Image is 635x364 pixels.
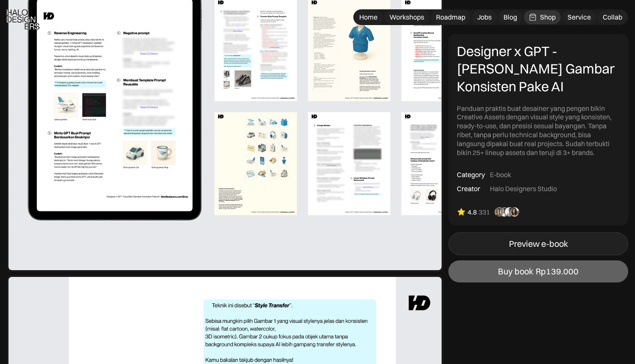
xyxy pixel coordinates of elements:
div: Domain Overview [32,50,76,56]
div: Panduan praktis buat desainer yang pengen bikin Creative Assets dengan visual style yang konsiste... [457,104,620,157]
div: v 4.0.25 [24,14,42,20]
div: Designer x GPT - [PERSON_NAME] Gambar Konsisten Pake AI [457,42,620,96]
div: Category [457,171,485,180]
a: Home [354,10,383,24]
div: E-book [490,171,511,180]
a: Roadmap [431,10,470,24]
div: Jobs [477,13,492,22]
div: Domain: [DOMAIN_NAME] [22,22,93,29]
a: Shop [524,10,561,24]
a: Buy bookRp139.000 [448,260,628,282]
div: Collab [603,13,622,22]
div: Blog [504,13,517,22]
a: Preview e-book [448,232,628,255]
div: Buy book [498,266,533,277]
a: Blog [498,10,522,24]
img: tab_keywords_by_traffic_grey.svg [84,49,91,56]
div: Halo Designers Studio [490,184,557,193]
img: logo_orange.svg [14,14,20,20]
div: Service [568,13,591,22]
div: Roadmap [436,13,465,22]
div: Shop [540,13,556,22]
a: Collab [598,10,627,24]
div: Keywords by Traffic [94,50,143,56]
div: 331 [478,208,490,217]
a: Workshops [384,10,429,24]
div: Creator [457,184,480,193]
img: website_grey.svg [14,22,20,29]
div: Home [359,13,378,22]
a: Jobs [472,10,497,24]
div: 4.8 [467,208,477,217]
div: Workshops [389,13,424,22]
div: Preview e-book [509,239,568,249]
img: tab_domain_overview_orange.svg [23,49,30,56]
a: Service [562,10,596,24]
div: Rp139.000 [536,266,579,277]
